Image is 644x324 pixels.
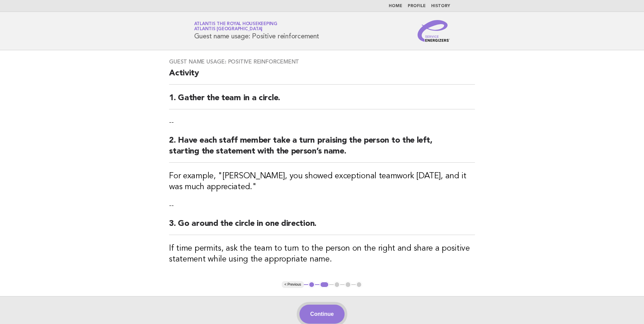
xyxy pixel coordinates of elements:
[169,218,475,235] h2: 3. Go around the circle in one direction.
[169,118,475,127] p: --
[408,4,426,8] a: Profile
[299,305,345,324] button: Continue
[418,20,450,42] img: Service Energizers
[308,281,315,288] button: 1
[169,58,475,65] h3: Guest name usage: Positive reinforcement
[169,243,475,265] h3: If time permits, ask the team to turn to the person on the right and share a positive statement w...
[169,135,475,163] h2: 2. Have each staff member take a turn praising the person to the left, starting the statement wit...
[169,68,475,85] h2: Activity
[282,281,304,288] button: < Previous
[431,4,450,8] a: History
[169,93,475,109] h2: 1. Gather the team in a circle.
[194,22,319,40] h1: Guest name usage: Positive reinforcement
[194,22,277,31] a: Atlantis the Royal HousekeepingAtlantis [GEOGRAPHIC_DATA]
[169,201,475,210] p: --
[389,4,402,8] a: Home
[319,281,329,288] button: 2
[194,27,263,32] span: Atlantis [GEOGRAPHIC_DATA]
[169,171,475,193] h3: For example, "[PERSON_NAME], you showed exceptional teamwork [DATE], and it was much appreciated."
